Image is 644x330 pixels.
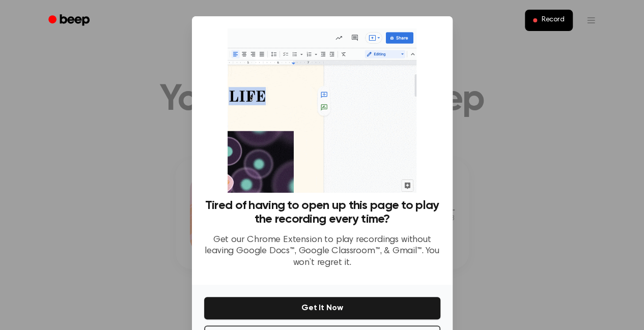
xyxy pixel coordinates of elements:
img: Beep extension in action [228,28,416,193]
h3: Tired of having to open up this page to play the recording every time? [204,199,440,226]
p: Get our Chrome Extension to play recordings without leaving Google Docs™, Google Classroom™, & Gm... [204,234,440,269]
a: Beep [41,11,99,31]
button: Open menu [579,8,603,33]
span: Record [541,16,564,25]
button: Get It Now [204,297,440,319]
button: Record [525,10,572,31]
